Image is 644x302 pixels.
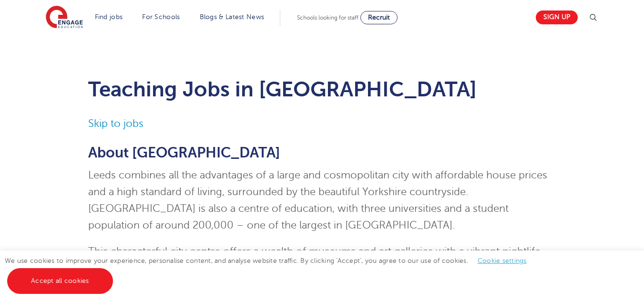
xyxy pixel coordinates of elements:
[360,11,398,24] a: Recruit
[200,13,265,21] a: Blogs & Latest News
[142,13,180,21] a: For Schools
[88,169,547,231] span: Leeds combines all the advantages of a large and cosmopolitan city with affordable house prices a...
[5,257,536,284] span: We use cookies to improve your experience, personalise content, and analyse website traffic. By c...
[88,77,556,101] h1: Teaching Jobs in [GEOGRAPHIC_DATA]
[297,14,358,21] span: Schools looking for staff
[95,13,123,21] a: Find jobs
[88,246,541,274] span: This characterful city centre offers a wealth of museums and art galleries with a vibrant nightli...
[46,6,83,30] img: Engage Education
[478,257,527,264] a: Cookie settings
[536,10,578,24] a: Sign up
[88,145,280,161] span: About [GEOGRAPHIC_DATA]
[368,14,390,21] span: Recruit
[88,118,143,129] a: Skip to jobs
[7,268,113,294] a: Accept all cookies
